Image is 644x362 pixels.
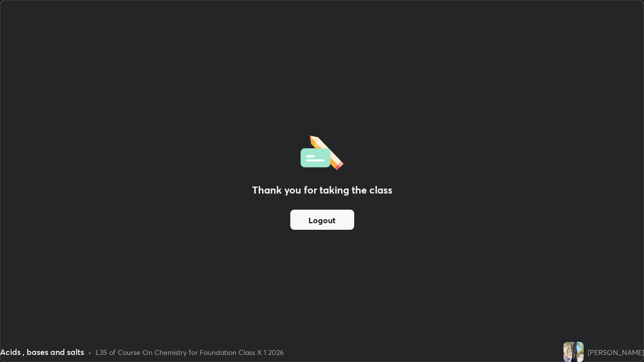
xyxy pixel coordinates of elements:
div: [PERSON_NAME] [588,347,644,357]
div: L35 of Course On Chemistry for Foundation Class X 1 2026 [96,347,284,357]
img: offlineFeedback.1438e8b3.svg [300,132,344,170]
h2: Thank you for taking the class [252,183,392,198]
div: • [88,347,92,357]
img: 12d20501be434fab97a938420e4acf76.jpg [563,342,584,362]
button: Logout [290,210,354,230]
